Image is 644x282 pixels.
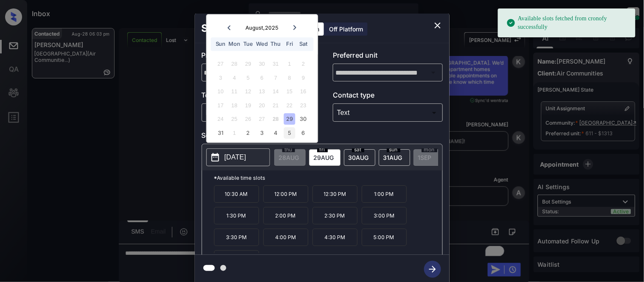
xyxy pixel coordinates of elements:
[229,72,240,84] div: Not available Monday, August 4th, 2025
[344,149,375,166] div: date-select
[242,114,254,125] div: Not available Tuesday, August 26th, 2025
[215,59,226,70] div: Not available Sunday, July 27th, 2025
[298,39,309,50] div: Sat
[349,154,369,161] span: 30 AUG
[270,59,281,70] div: Not available Thursday, July 31st, 2025
[214,170,442,185] p: *Available time slots
[209,57,315,140] div: month 2025-08
[284,59,295,70] div: Not available Friday, August 1st, 2025
[256,114,268,125] div: Not available Wednesday, August 27th, 2025
[314,154,334,161] span: 29 AUG
[270,114,281,125] div: Not available Thursday, August 28th, 2025
[284,127,295,139] div: Choose Friday, September 5th, 2025
[214,250,259,268] p: 5:30 PM
[298,72,309,84] div: Not available Saturday, August 9th, 2025
[284,114,295,125] div: Choose Friday, August 29th, 2025
[242,86,254,98] div: Not available Tuesday, August 12th, 2025
[270,127,281,139] div: Choose Thursday, September 4th, 2025
[195,14,281,43] h2: Schedule Tour
[256,72,268,84] div: Not available Wednesday, August 6th, 2025
[229,86,240,98] div: Not available Monday, August 11th, 2025
[270,100,281,111] div: Not available Thursday, August 21st, 2025
[229,127,240,139] div: Not available Monday, September 1st, 2025
[270,86,281,98] div: Not available Thursday, August 14th, 2025
[312,185,357,203] p: 12:30 PM
[215,86,226,98] div: Not available Sunday, August 10th, 2025
[383,154,402,161] span: 31 AUG
[284,72,295,84] div: Not available Friday, August 8th, 2025
[387,147,400,152] span: sun
[298,86,309,98] div: Not available Saturday, August 16th, 2025
[362,207,407,224] p: 3:00 PM
[214,207,259,224] p: 1:30 PM
[229,100,240,111] div: Not available Monday, August 18th, 2025
[202,130,443,144] p: Select slot
[256,100,268,111] div: Not available Wednesday, August 20th, 2025
[379,149,410,166] div: date-select
[429,17,446,34] button: close
[263,185,308,203] p: 12:00 PM
[256,86,268,98] div: Not available Wednesday, August 13th, 2025
[229,114,240,125] div: Not available Monday, August 25th, 2025
[335,106,441,120] div: Text
[256,39,268,50] div: Wed
[225,152,246,162] p: [DATE]
[256,59,268,70] div: Not available Wednesday, July 30th, 2025
[202,90,312,103] p: Tour type
[256,127,268,139] div: Choose Wednesday, September 3rd, 2025
[284,100,295,111] div: Not available Friday, August 22nd, 2025
[242,72,254,84] div: Not available Tuesday, August 5th, 2025
[298,59,309,70] div: Not available Saturday, August 2nd, 2025
[263,229,308,246] p: 4:00 PM
[352,147,364,152] span: sat
[333,50,443,64] p: Preferred unit
[242,127,254,139] div: Choose Tuesday, September 2nd, 2025
[298,127,309,139] div: Choose Saturday, September 6th, 2025
[215,39,226,50] div: Sun
[309,149,340,166] div: date-select
[206,148,270,166] button: [DATE]
[204,106,309,120] div: In Person
[214,185,259,203] p: 10:30 AM
[362,185,407,203] p: 1:00 PM
[325,22,368,36] div: Off Platform
[215,72,226,84] div: Not available Sunday, August 3rd, 2025
[284,86,295,98] div: Not available Friday, August 15th, 2025
[312,207,357,224] p: 2:30 PM
[317,147,328,152] span: fri
[284,39,295,50] div: Fri
[202,50,312,64] p: Preferred community
[229,59,240,70] div: Not available Monday, July 28th, 2025
[298,100,309,111] div: Not available Saturday, August 23rd, 2025
[270,72,281,84] div: Not available Thursday, August 7th, 2025
[312,229,357,246] p: 4:30 PM
[419,258,446,280] button: btn-next
[333,90,443,103] p: Contact type
[242,39,254,50] div: Tue
[229,39,240,50] div: Mon
[506,11,629,35] div: Available slots fetched from cronofy successfully
[215,100,226,111] div: Not available Sunday, August 17th, 2025
[215,127,226,139] div: Choose Sunday, August 31st, 2025
[242,59,254,70] div: Not available Tuesday, July 29th, 2025
[215,114,226,125] div: Not available Sunday, August 24th, 2025
[298,114,309,125] div: Choose Saturday, August 30th, 2025
[270,39,281,50] div: Thu
[214,229,259,246] p: 3:30 PM
[242,100,254,111] div: Not available Tuesday, August 19th, 2025
[263,207,308,224] p: 2:00 PM
[362,229,407,246] p: 5:00 PM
